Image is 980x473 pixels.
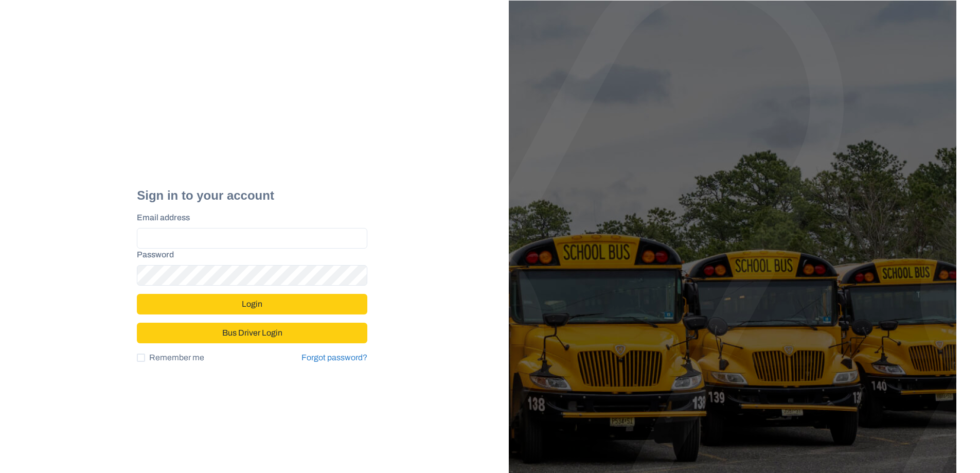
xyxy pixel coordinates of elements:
label: Email address [137,212,361,224]
a: Forgot password? [301,352,367,364]
button: Bus Driver Login [137,323,367,343]
a: Forgot password? [301,353,367,362]
a: Bus Driver Login [137,324,367,332]
h2: Sign in to your account [137,188,367,203]
span: Remember me [149,352,204,364]
label: Password [137,249,361,261]
button: Login [137,294,367,314]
